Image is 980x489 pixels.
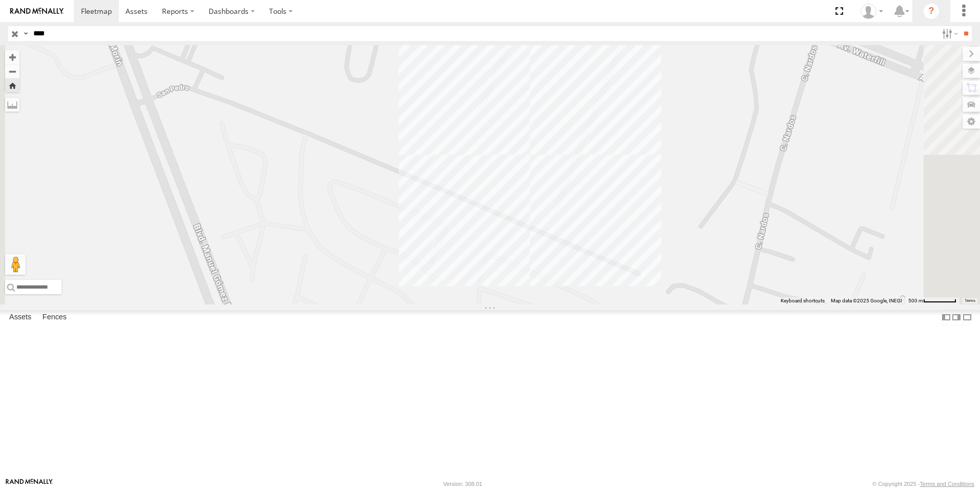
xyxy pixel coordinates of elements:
[37,310,72,324] label: Fences
[781,297,825,304] button: Keyboard shortcuts
[5,254,26,275] button: Drag Pegman onto the map to open Street View
[908,298,923,303] span: 500 m
[10,8,64,15] img: rand-logo.svg
[963,114,980,129] label: Map Settings
[962,310,972,325] label: Hide Summary Table
[938,26,960,41] label: Search Filter Options
[5,64,19,78] button: Zoom out
[5,78,19,92] button: Zoom Home
[923,3,940,19] i: ?
[941,310,951,325] label: Dock Summary Table to the Left
[22,26,30,41] label: Search Query
[4,310,36,324] label: Assets
[951,310,962,325] label: Dock Summary Table to the Right
[905,297,959,304] button: Map Scale: 500 m per 61 pixels
[443,481,482,487] div: Version: 308.01
[872,481,974,487] div: © Copyright 2025 -
[920,481,974,487] a: Terms and Conditions
[857,4,887,19] div: Jonathan Soto
[5,97,19,112] label: Measure
[6,479,53,489] a: Visit our Website
[965,299,975,303] a: Terms (opens in new tab)
[5,50,19,64] button: Zoom in
[831,298,902,303] span: Map data ©2025 Google, INEGI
